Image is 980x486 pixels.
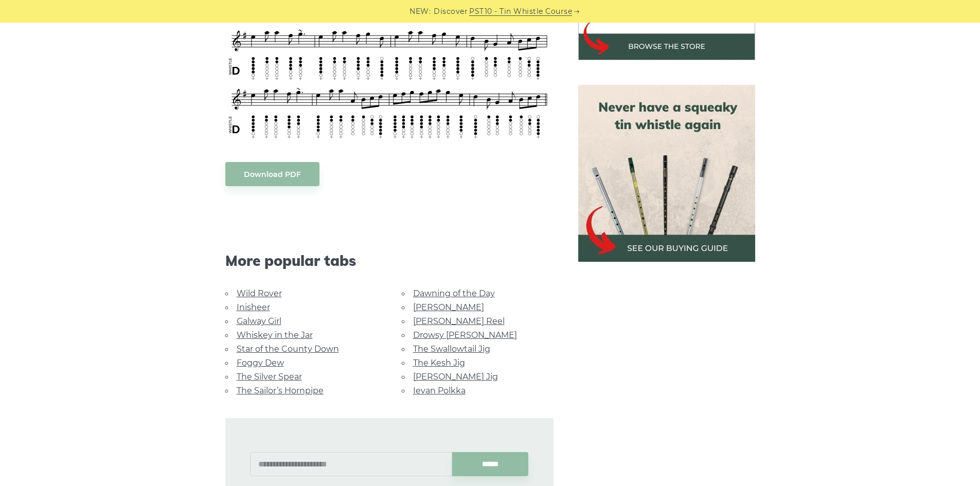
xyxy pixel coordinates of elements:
[413,344,490,354] a: The Swallowtail Jig
[237,386,324,395] a: The Sailor’s Hornpipe
[413,316,505,326] a: [PERSON_NAME] Reel
[237,316,281,326] a: Galway Girl
[237,302,270,312] a: Inisheer
[237,344,339,354] a: Star of the County Down
[413,330,517,340] a: Drowsy [PERSON_NAME]
[225,162,319,186] a: Download PDF
[237,358,284,368] a: Foggy Dew
[413,386,466,395] a: Ievan Polkka
[237,289,282,298] a: Wild Rover
[434,6,468,17] span: Discover
[237,372,302,382] a: The Silver Spear
[578,85,755,262] img: tin whistle buying guide
[469,6,572,17] a: PST10 - Tin Whistle Course
[413,372,498,382] a: [PERSON_NAME] Jig
[409,6,431,17] span: NEW:
[237,330,313,340] a: Whiskey in the Jar
[413,302,484,312] a: [PERSON_NAME]
[225,252,554,269] span: More popular tabs
[413,358,465,368] a: The Kesh Jig
[413,289,495,298] a: Dawning of the Day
